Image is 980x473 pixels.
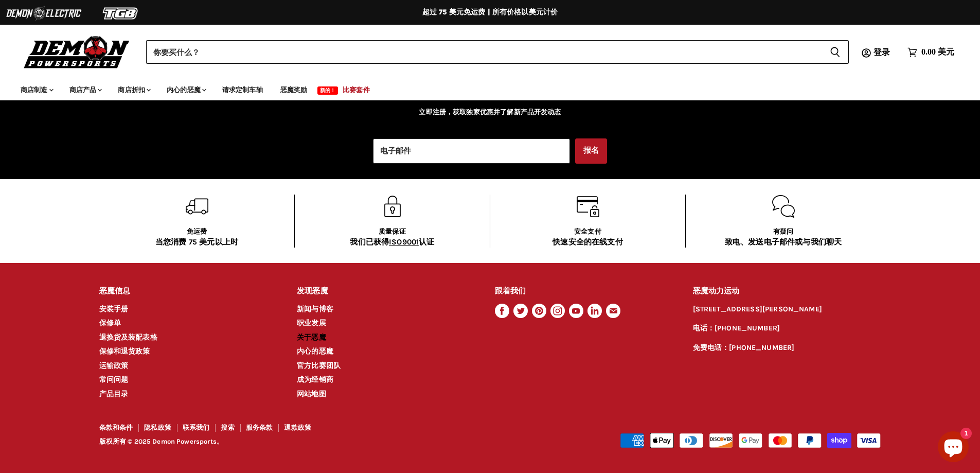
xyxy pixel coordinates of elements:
[5,4,82,23] img: 恶魔电动标志 2
[21,84,48,95] font: 商店制造
[320,87,335,94] font: 新的！
[729,343,794,352] a: [PHONE_NUMBER]
[144,424,171,431] a: 隐私政策
[215,79,271,100] a: 请求定制车轴
[273,79,315,100] a: 恶魔奖励
[715,324,780,332] a: [PHONE_NUMBER]
[13,79,60,100] a: 商店制造
[869,48,902,57] a: 登录
[82,4,159,23] img: TGB 标志 2
[99,390,129,398] a: 产品目录
[297,347,333,356] a: 内心的恶魔
[222,84,263,95] font: 请求定制车轴
[419,237,434,247] font: 认证
[297,390,326,398] a: 网站地图
[693,305,822,313] font: [STREET_ADDRESS][PERSON_NAME]
[284,424,311,431] a: 退款政策
[13,75,952,100] ul: 主菜单
[553,237,622,247] font: 快速安全的在线支付
[725,237,842,247] font: 致电、发送电子邮件或与我们聊天
[99,347,150,356] a: 保修和退货政策
[495,287,526,295] font: 跟着我们
[62,79,109,100] a: 商店产品
[99,319,121,327] a: 保修单
[146,40,849,64] form: 产品
[693,287,740,295] font: 恶魔动力运动
[693,343,729,352] font: 免费电话：
[343,84,370,95] font: 比赛套件
[99,333,157,342] a: 退换货及装配表格
[921,47,954,56] font: 0.00 美元
[574,228,601,235] font: 安全支付
[379,228,406,235] font: 质量保证
[183,424,210,431] a: 联系我们
[773,228,793,235] font: 有疑问
[99,424,133,431] a: 条款和条件
[69,84,97,95] font: 商店产品
[280,84,308,95] font: 恶魔奖励
[159,79,212,100] a: 内心的恶魔
[935,431,972,465] inbox-online-store-chat: Shopify 在线商店聊天
[297,361,341,370] a: 官方比赛团队
[167,84,201,95] font: 内心的恶魔
[99,305,129,313] a: 安装手册
[146,40,822,64] input: When autocomplete results are available use up and down arrows to review and enter to select
[575,138,607,164] button: 报名
[99,375,129,384] a: 常问问题
[822,40,849,64] button: 搜索
[221,424,234,431] a: 搜索
[297,305,333,313] a: 新闻与博客
[155,237,238,247] font: 当您消费 75 美元以上时
[110,79,157,100] a: 商店折扣
[297,333,326,342] a: 关于恶魔
[693,324,715,332] font: 电话：
[99,424,437,435] nav: 页脚
[21,33,133,70] img: 恶魔动力运动
[99,287,131,295] font: 恶魔信息
[246,424,273,431] a: 服务条款
[297,287,328,295] font: 发现恶魔
[99,437,224,445] font: 版权所有 © 2025 Demon Powersports。
[419,108,561,116] font: 立即注册，获取独家优惠并了解新产品开发动态
[335,79,378,100] a: 比赛套件
[874,46,890,59] font: 登录
[902,45,959,60] a: 0.00 美元
[350,237,389,247] font: 我们已获得
[99,361,129,370] a: 运输政策
[583,146,599,155] font: 报名
[422,8,558,16] font: 超过 75 美元免运费 | 所有价格以美元计价
[297,319,326,327] a: 职业发展
[373,138,570,164] input: 电子邮件
[389,237,419,247] font: ISO9001
[118,84,145,95] font: 商店折扣
[187,228,207,235] font: 免运费
[297,375,333,384] a: 成为经销商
